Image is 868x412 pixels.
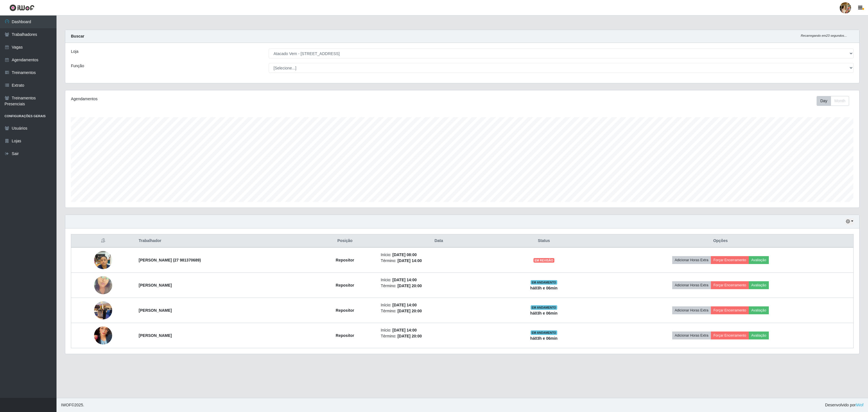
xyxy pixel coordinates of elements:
strong: há 03 h e 06 min [530,286,558,290]
li: Término: [381,308,497,314]
th: Posição [313,234,377,248]
label: Loja [71,49,78,55]
li: Término: [381,333,497,339]
li: Início: [381,302,497,308]
time: [DATE] 14:00 [392,328,417,332]
span: Desenvolvido por [825,402,863,408]
button: Avaliação [749,256,769,264]
span: © 2025 . [61,402,84,408]
i: Recarregando em 23 segundos... [801,34,847,37]
span: EM ANDAMENTO [531,330,557,335]
button: Avaliação [749,332,769,339]
div: Toolbar with button groups [817,96,854,106]
time: [DATE] 08:00 [392,252,417,257]
div: First group [817,96,849,106]
li: Início: [381,252,497,258]
li: Término: [381,258,497,264]
span: EM ANDAMENTO [531,305,557,310]
button: Forçar Encerramento [711,281,749,289]
button: Adicionar Horas Extra [672,281,711,289]
button: Avaliação [749,281,769,289]
button: Adicionar Horas Extra [672,256,711,264]
li: Término: [381,283,497,289]
strong: Repositor [336,308,354,313]
img: 1755095833793.jpeg [94,298,112,322]
strong: [PERSON_NAME] [139,333,172,338]
strong: Repositor [336,258,354,262]
button: Avaliação [749,306,769,314]
strong: há 03 h e 06 min [530,336,558,341]
strong: [PERSON_NAME] [139,283,172,287]
strong: Repositor [336,333,354,338]
time: [DATE] 14:00 [398,258,422,263]
label: Função [71,63,84,69]
th: Status [500,234,588,248]
th: Opções [588,234,854,248]
img: 1755367565245.jpeg [94,248,112,272]
button: Forçar Encerramento [711,306,749,314]
img: CoreUI Logo [9,4,34,11]
th: Data [377,234,500,248]
strong: Buscar [71,34,84,38]
span: IWOF [61,403,71,407]
button: Month [831,96,849,106]
button: Forçar Encerramento [711,256,749,264]
time: [DATE] 20:00 [398,309,422,313]
button: Forçar Encerramento [711,332,749,339]
strong: Repositor [336,283,354,287]
button: Adicionar Horas Extra [672,306,711,314]
time: [DATE] 20:00 [398,334,422,338]
button: Day [817,96,831,106]
strong: [PERSON_NAME] (27 981370689) [139,258,201,262]
li: Início: [381,327,497,333]
strong: há 03 h e 06 min [530,311,558,315]
img: 1755793919031.jpeg [94,319,112,352]
a: iWof [856,403,863,407]
div: Agendamentos [71,96,392,102]
time: [DATE] 14:00 [392,303,417,307]
th: Trabalhador [135,234,313,248]
button: Adicionar Horas Extra [672,332,711,339]
time: [DATE] 20:00 [398,284,422,288]
time: [DATE] 14:00 [392,278,417,282]
img: 1754928869787.jpeg [94,269,112,301]
strong: [PERSON_NAME] [139,308,172,313]
li: Início: [381,277,497,283]
span: EM REVISÃO [533,258,554,263]
span: EM ANDAMENTO [531,280,557,285]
